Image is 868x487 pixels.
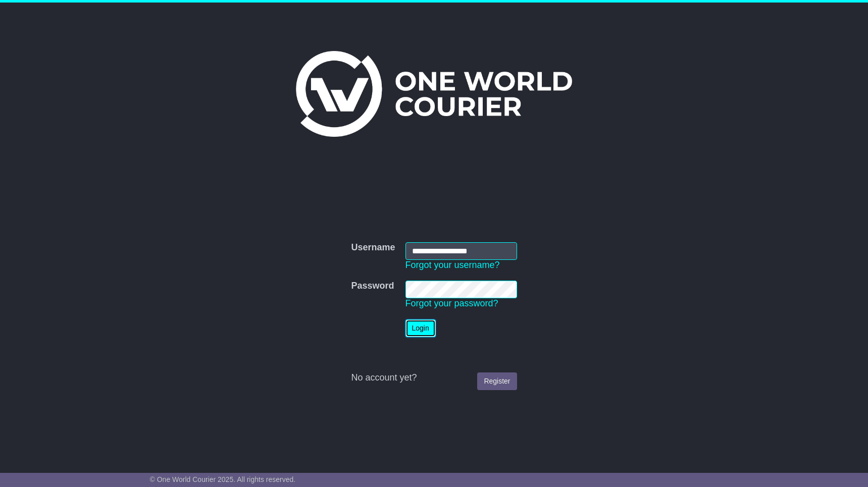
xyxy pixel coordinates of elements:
button: Login [405,319,436,337]
a: Forgot your username? [405,260,500,270]
div: No account yet? [351,372,517,384]
span: © One World Courier 2025. All rights reserved. [150,475,296,483]
a: Register [477,372,517,390]
label: Username [351,242,395,253]
label: Password [351,281,394,292]
img: One World [296,51,572,137]
a: Forgot your password? [405,298,498,308]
